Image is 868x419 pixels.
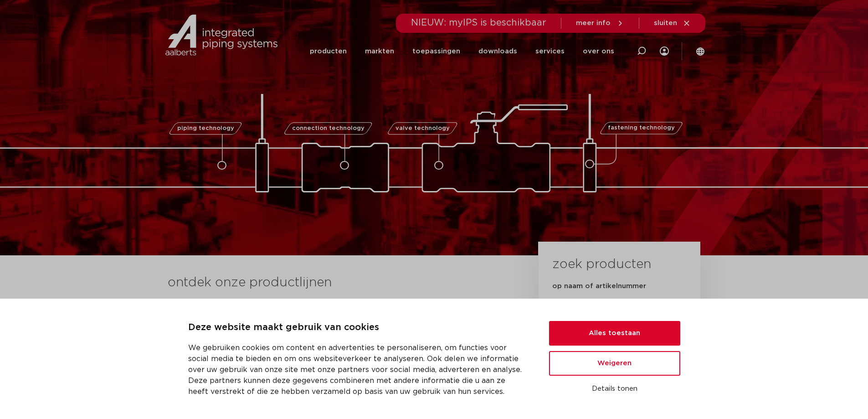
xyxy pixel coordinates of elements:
button: Alles toestaan [549,321,680,346]
button: Details tonen [549,381,680,397]
span: sluiten [654,20,677,26]
div: my IPS [660,33,669,70]
a: meer info [576,19,624,27]
span: piping technology [177,125,234,131]
h3: zoek producten [552,255,651,274]
p: We gebruiken cookies om content en advertenties te personaliseren, om functies voor social media ... [188,342,527,397]
span: meer info [576,20,611,26]
h3: ontdek onze productlijnen [168,274,508,292]
a: downloads [478,33,517,70]
a: sluiten [654,19,691,27]
span: valve technology [395,125,450,131]
p: Deze website maakt gebruik van cookies [188,321,527,335]
label: op naam of artikelnummer [552,282,646,291]
span: NIEUW: myIPS is beschikbaar [411,18,546,27]
nav: Menu [310,33,614,70]
a: over ons [583,33,614,70]
span: fastening technology [608,125,675,131]
button: Weigeren [549,351,680,376]
a: services [535,33,565,70]
span: connection technology [292,125,364,131]
a: markten [365,33,394,70]
a: producten [310,33,347,70]
a: toepassingen [412,33,460,70]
